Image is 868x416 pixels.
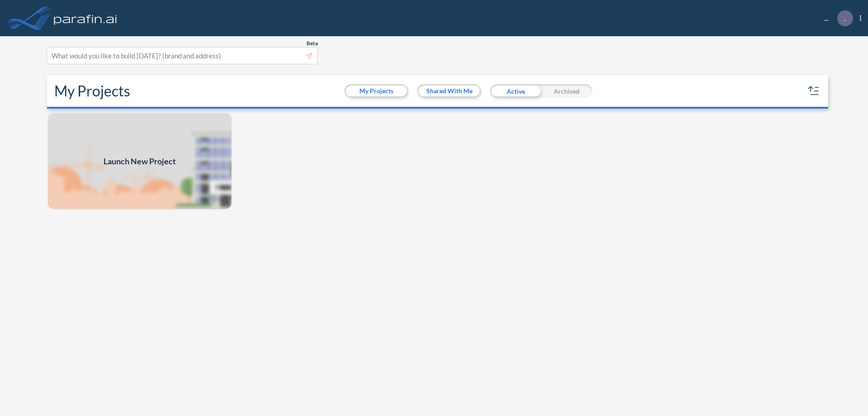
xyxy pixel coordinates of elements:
[104,155,176,167] span: Launch New Project
[52,9,119,27] img: logo
[807,84,821,98] button: sort
[47,112,232,210] a: Launch New Project
[419,86,480,96] button: Shared With Me
[490,84,541,98] div: Active
[307,40,318,47] span: Beta
[541,84,592,98] div: Archived
[811,10,861,26] div: ...
[844,14,846,22] p: .
[346,86,407,96] button: My Projects
[54,82,130,100] h2: My Projects
[47,112,232,210] img: add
